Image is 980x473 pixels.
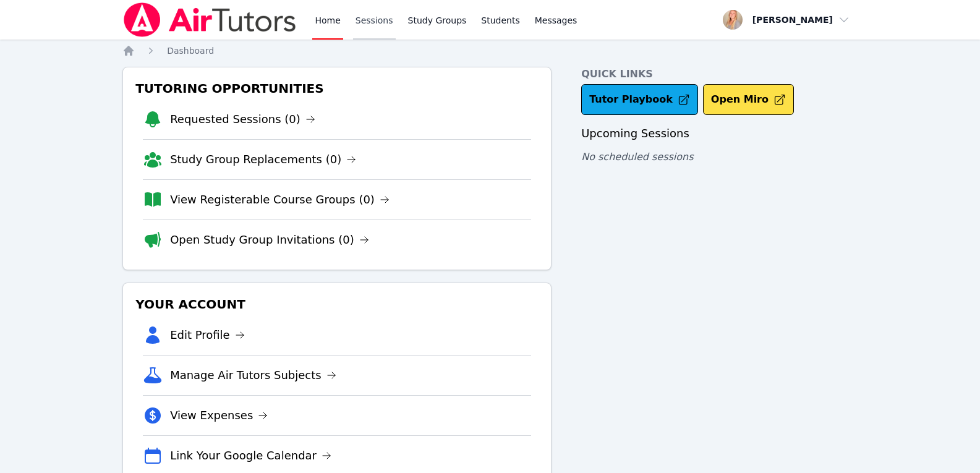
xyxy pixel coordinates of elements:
h3: Upcoming Sessions [581,125,858,142]
span: No scheduled sessions [581,151,693,163]
h3: Tutoring Opportunities [133,77,541,100]
a: Open Study Group Invitations (0) [170,231,369,249]
a: Dashboard [167,45,214,57]
h4: Quick Links [581,67,858,82]
span: Messages [535,14,577,27]
a: View Registerable Course Groups (0) [170,191,390,208]
a: Manage Air Tutors Subjects [170,367,336,384]
img: Air Tutors [122,2,297,37]
a: View Expenses [170,407,268,424]
span: Dashboard [167,46,214,56]
button: Open Miro [703,84,794,115]
a: Link Your Google Calendar [170,447,331,464]
a: Tutor Playbook [581,84,698,115]
h3: Your Account [133,293,541,315]
a: Study Group Replacements (0) [170,151,356,168]
nav: Breadcrumb [122,45,858,57]
a: Requested Sessions (0) [170,111,315,128]
a: Edit Profile [170,326,245,344]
